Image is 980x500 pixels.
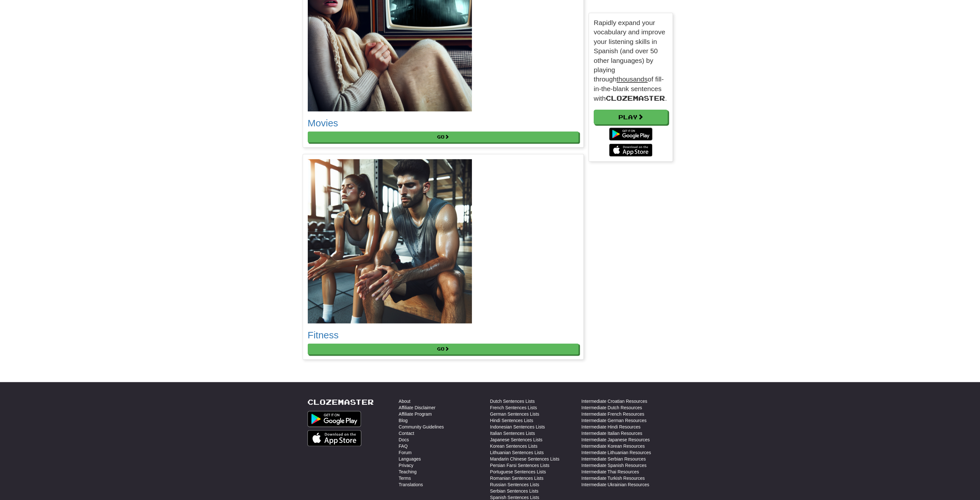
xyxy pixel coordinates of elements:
[582,456,646,462] a: Intermediate Serbian Resources
[490,462,549,469] a: Persian Farsi Sentences Lists
[582,481,649,488] a: Intermediate Ukrainian Resources
[490,475,544,481] a: Romanian Sentences Lists
[616,75,648,83] u: thousands
[308,159,472,323] img: c5057a7d-e725-4e71-b92d-801234998904.small.png
[399,449,412,456] a: Forum
[582,417,647,424] a: Intermediate German Resources
[606,94,665,102] span: Clozemaster
[606,124,656,144] img: Get it on Google Play
[490,456,559,462] a: Mandarin Chinese Sentences Lists
[582,443,645,449] a: Intermediate Korean Resources
[582,424,641,430] a: Intermediate Hindi Resources
[490,417,533,424] a: Hindi Sentences Lists
[307,411,361,427] img: Get it on Google Play
[490,469,546,475] a: Portuguese Sentences Lists
[399,404,436,411] a: Affiliate Disclaimer
[490,443,538,449] a: Korean Sentences Lists
[308,118,579,128] h2: Movies
[399,436,409,443] a: Docs
[582,475,645,481] a: Intermediate Turkish Resources
[490,430,535,436] a: Italian Sentences Lists
[490,481,539,488] a: Russian Sentences Lists
[399,475,411,481] a: Terms
[582,411,644,417] a: Intermediate French Resources
[582,449,651,456] a: Intermediate Lithuanian Resources
[490,411,539,417] a: German Sentences Lists
[490,449,544,456] a: Lithuanian Sentences Lists
[399,417,408,424] a: Blog
[490,398,535,404] a: Dutch Sentences Lists
[582,398,647,404] a: Intermediate Croatian Resources
[582,404,642,411] a: Intermediate Dutch Resources
[582,462,647,469] a: Intermediate Spanish Resources
[399,430,414,436] a: Contact
[594,18,668,103] p: Rapidly expand your vocabulary and improve your listening skills in Spanish (and over 50 other la...
[307,398,374,406] a: Clozemaster
[490,436,542,443] a: Japanese Sentences Lists
[399,456,421,462] a: Languages
[307,430,362,446] img: Get it on App Store
[308,343,579,354] button: Go
[490,488,539,494] a: Serbian Sentences Lists
[308,330,579,340] h2: Fitness
[399,411,432,417] a: Affiliate Program
[582,436,650,443] a: Intermediate Japanese Resources
[399,481,423,488] a: Translations
[582,430,642,436] a: Intermediate Italian Resources
[490,404,537,411] a: French Sentences Lists
[399,424,444,430] a: Community Guidelines
[594,110,668,124] a: Play
[399,443,408,449] a: FAQ
[399,398,411,404] a: About
[308,131,579,142] button: Go
[582,469,639,475] a: Intermediate Thai Resources
[490,424,545,430] a: Indonesian Sentences Lists
[399,462,414,469] a: Privacy
[609,144,652,157] img: Download_on_the_App_Store_Badge_US-UK_135x40-25178aeef6eb6b83b96f5f2d004eda3bffbb37122de64afbaef7...
[399,469,417,475] a: Teaching
[308,159,579,354] a: Fitness Go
